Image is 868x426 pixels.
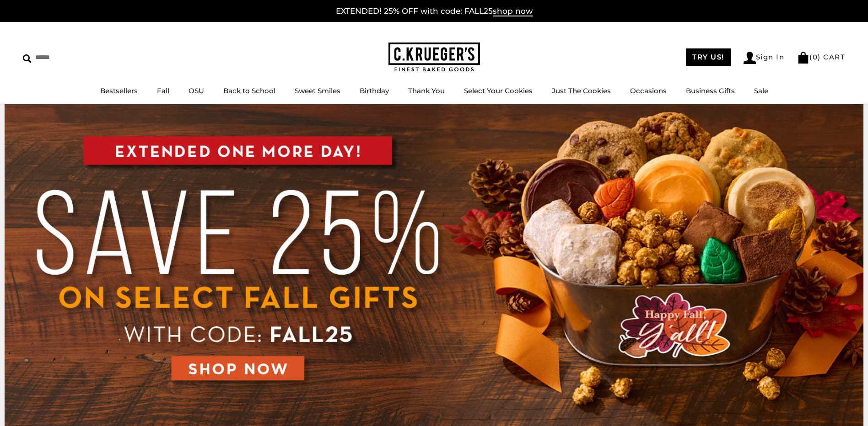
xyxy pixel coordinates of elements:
a: Thank You [408,86,445,95]
a: Occasions [630,86,667,95]
input: Search [23,50,132,64]
span: shop now [493,6,533,16]
a: Just The Cookies [552,86,611,95]
img: C.KRUEGER'S [388,43,480,72]
img: Bag [797,52,809,64]
a: OSU [189,86,204,95]
img: Search [23,54,32,63]
a: Select Your Cookies [464,86,533,95]
a: (0) CART [797,53,845,61]
a: Business Gifts [686,86,735,95]
a: Sale [754,86,768,95]
a: Birthday [360,86,389,95]
img: Account [744,52,756,64]
span: 0 [813,53,818,61]
a: Fall [157,86,169,95]
a: Sign In [744,52,785,64]
a: Sweet Smiles [295,86,340,95]
a: Back to School [223,86,275,95]
a: TRY US! [686,48,731,66]
img: C.Krueger's Special Offer [5,104,863,426]
a: Bestsellers [100,86,138,95]
a: EXTENDED! 25% OFF with code: FALL25shop now [336,6,533,16]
